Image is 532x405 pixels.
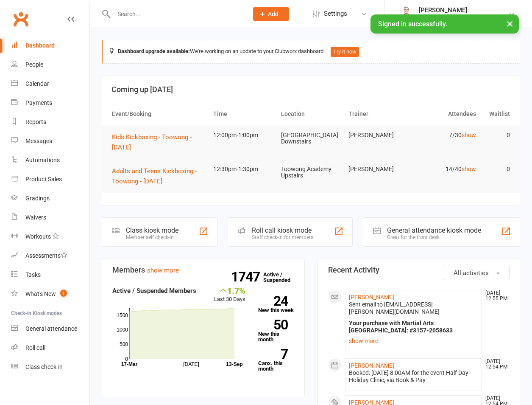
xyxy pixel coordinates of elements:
[126,226,178,234] div: Class kiosk mode
[11,112,89,132] a: Reports
[25,157,60,163] div: Automations
[11,74,89,93] a: Calendar
[11,227,89,246] a: Workouts
[349,369,478,384] div: Booked: [DATE] 8:00AM for the event Half Day Holiday Clinic, via Book & Pay
[481,290,509,301] time: [DATE] 12:55 PM
[480,159,514,179] td: 0
[277,125,345,152] td: [GEOGRAPHIC_DATA] Downstairs
[214,286,245,304] div: Last 30 Days
[412,103,480,125] th: Attendees
[263,265,301,289] a: 1747Active / Suspended
[258,296,294,313] a: 24New this week
[11,132,89,151] a: Messages
[462,132,476,138] a: show
[11,151,89,170] a: Automations
[25,42,55,49] div: Dashboard
[349,362,394,369] a: [PERSON_NAME]
[112,166,206,186] button: Adults and Teens Kickboxing - Toowong - [DATE]
[11,93,89,112] a: Payments
[25,176,62,183] div: Product Sales
[126,234,178,240] div: Member self check-in
[502,14,518,33] button: ×
[11,208,89,227] a: Waivers
[454,269,489,277] span: All activities
[258,349,294,371] a: 7Canx. this month
[112,266,294,274] h3: Members
[209,125,277,145] td: 12:00pm-1:00pm
[11,246,89,265] a: Assessments
[11,55,89,74] a: People
[331,47,359,57] button: Try it now
[444,266,510,280] button: All activities
[480,125,514,145] td: 0
[102,40,520,64] div: We're working on an update to your Clubworx dashboard.
[111,85,510,94] h3: Coming up [DATE]
[324,4,347,23] span: Settings
[345,159,412,179] td: [PERSON_NAME]
[11,357,89,377] a: Class kiosk mode
[11,170,89,189] a: Product Sales
[25,252,67,259] div: Assessments
[328,266,510,274] h3: Recent Activity
[419,14,508,22] div: Martial Arts [GEOGRAPHIC_DATA]
[231,270,263,283] strong: 1747
[11,36,89,55] a: Dashboard
[112,133,192,151] span: Kids Kickboxing - Toowong - [DATE]
[25,325,77,332] div: General attendance
[25,99,52,106] div: Payments
[11,338,89,357] a: Roll call
[277,159,345,186] td: Toowong Academy Upstairs
[349,301,440,315] span: Sent email to [EMAIL_ADDRESS][PERSON_NAME][DOMAIN_NAME]
[258,348,288,360] strong: 7
[258,318,288,331] strong: 50
[252,234,313,240] div: Staff check-in for members
[25,118,46,125] div: Reports
[462,166,476,172] a: show
[258,320,294,342] a: 50New this month
[112,167,197,185] span: Adults and Teens Kickboxing - Toowong - [DATE]
[253,7,289,21] button: Add
[387,226,481,234] div: General attendance kiosk mode
[11,265,89,284] a: Tasks
[412,125,480,145] td: 7/30
[214,286,245,295] div: 1.7%
[480,103,514,125] th: Waitlist
[252,226,313,234] div: Roll call kiosk mode
[147,267,179,274] a: show more
[25,138,52,144] div: Messages
[25,271,41,278] div: Tasks
[118,48,190,54] strong: Dashboard upgrade available:
[25,290,56,297] div: What's New
[25,195,50,202] div: Gradings
[112,132,206,152] button: Kids Kickboxing - Toowong - [DATE]
[268,11,279,17] span: Add
[345,125,412,145] td: [PERSON_NAME]
[209,159,277,179] td: 12:30pm-1:30pm
[10,8,31,30] a: Clubworx
[387,234,481,240] div: Great for the front desk
[25,214,46,221] div: Waivers
[111,8,242,20] input: Search...
[209,103,277,125] th: Time
[11,319,89,338] a: General attendance kiosk mode
[349,320,478,334] div: Your purchase with Martial Arts [GEOGRAPHIC_DATA]: #3157-2058633
[398,6,415,22] img: thumb_image1644660699.png
[258,295,288,307] strong: 24
[277,103,345,125] th: Location
[112,287,196,295] strong: Active / Suspended Members
[11,189,89,208] a: Gradings
[481,359,509,370] time: [DATE] 12:54 PM
[11,284,89,304] a: What's New1
[108,103,209,125] th: Event/Booking
[378,20,447,28] span: Signed in successfully.
[25,233,51,240] div: Workouts
[25,80,49,87] div: Calendar
[25,363,63,370] div: Class check-in
[419,6,508,14] div: [PERSON_NAME]
[25,61,43,68] div: People
[412,159,480,179] td: 14/40
[60,290,67,297] span: 1
[349,335,478,347] a: show more
[345,103,412,125] th: Trainer
[349,294,394,301] a: [PERSON_NAME]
